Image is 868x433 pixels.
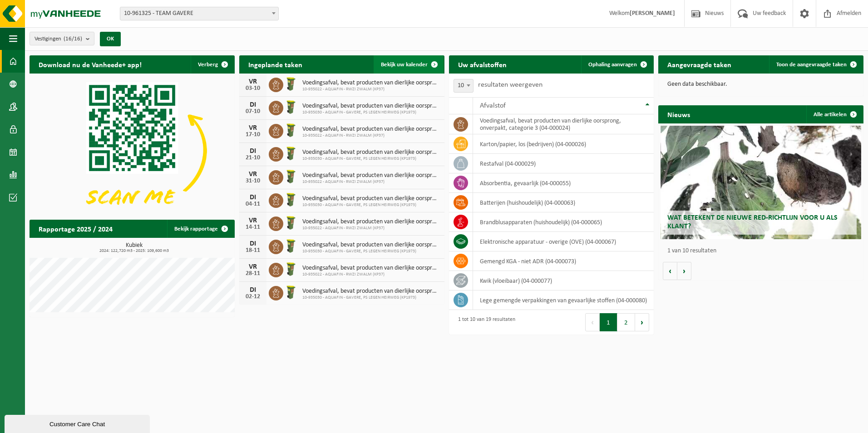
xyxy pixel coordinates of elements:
div: 31-10 [244,178,262,184]
button: Vestigingen(16/16) [30,32,94,45]
h2: Ingeplande taken [239,55,311,73]
div: 07-10 [244,108,262,115]
img: WB-0060-HPE-GN-50 [283,285,299,300]
img: WB-0060-HPE-GN-50 [283,215,299,231]
img: Download de VHEPlus App [30,74,235,227]
span: Voedingsafval, bevat producten van dierlijke oorsprong, onverpakt, categorie 3 [302,103,440,110]
img: WB-0060-HPE-GN-50 [283,123,299,138]
span: Voedingsafval, bevat producten van dierlijke oorsprong, onverpakt, categorie 3 [302,241,440,249]
span: Voedingsafval, bevat producten van dierlijke oorsprong, onverpakt, categorie 3 [302,218,440,226]
span: 10-935030 - AQUAFIN - GAVERE, PS LEGEN HEIRWEG (KP1973) [302,110,440,115]
a: Bekijk uw kalender [374,55,444,74]
td: batterijen (huishoudelijk) (04-000063) [473,193,654,212]
img: WB-0060-HPE-GN-50 [283,261,299,277]
td: absorbentia, gevaarlijk (04-000055) [473,173,654,193]
div: 1 tot 10 van 19 resultaten [454,312,515,332]
label: resultaten weergeven [478,81,542,89]
h2: Aangevraagde taken [658,55,740,73]
span: 10-935030 - AQUAFIN - GAVERE, PS LEGEN HEIRWEG (KP1973) [302,202,440,208]
td: voedingsafval, bevat producten van dierlijke oorsprong, onverpakt, categorie 3 (04-000024) [473,114,654,134]
span: 10 [454,79,473,92]
button: Volgende [677,262,691,280]
span: 10-961325 - TEAM GAVERE [120,7,279,20]
button: 1 [600,313,617,331]
div: VR [244,217,262,224]
span: Afvalstof [480,102,506,109]
img: WB-0060-HPE-GN-50 [283,99,299,115]
span: Voedingsafval, bevat producten van dierlijke oorsprong, onverpakt, categorie 3 [302,288,440,295]
span: 10-935022 - AQUAFIN - RWZI ZWALM (KP37) [302,87,440,92]
h3: Kubiek [34,242,235,253]
span: Wat betekent de nieuwe RED-richtlijn voor u als klant? [667,214,838,230]
a: Bekijk rapportage [167,220,234,238]
img: WB-0060-HPE-GN-50 [283,192,299,207]
a: Toon de aangevraagde taken [769,55,863,74]
span: Bekijk uw kalender [381,62,428,68]
strong: [PERSON_NAME] [630,10,675,17]
span: 10-935030 - AQUAFIN - GAVERE, PS LEGEN HEIRWEG (KP1973) [302,249,440,254]
span: Voedingsafval, bevat producten van dierlijke oorsprong, onverpakt, categorie 3 [302,149,440,156]
span: 2024: 122,720 m3 - 2025: 109,600 m3 [34,249,235,253]
img: WB-0060-HPE-GN-50 [283,146,299,161]
div: VR [244,171,262,178]
span: 10-935030 - AQUAFIN - GAVERE, PS LEGEN HEIRWEG (KP1973) [302,295,440,300]
div: DI [244,194,262,201]
span: Voedingsafval, bevat producten van dierlijke oorsprong, onverpakt, categorie 3 [302,195,440,202]
span: 10 [454,79,473,93]
div: DI [244,286,262,294]
span: Voedingsafval, bevat producten van dierlijke oorsprong, onverpakt, categorie 3 [302,172,440,179]
div: DI [244,101,262,108]
div: 14-11 [244,224,262,231]
img: WB-0060-HPE-GN-50 [283,76,299,92]
td: kwik (vloeibaar) (04-000077) [473,271,654,290]
td: elektronische apparatuur - overige (OVE) (04-000067) [473,232,654,251]
div: DI [244,240,262,247]
count: (16/16) [64,36,82,42]
td: brandblusapparaten (huishoudelijk) (04-000065) [473,212,654,232]
span: Ophaling aanvragen [588,62,637,68]
button: 2 [617,313,635,331]
h2: Nieuws [658,105,699,123]
span: Toon de aangevraagde taken [776,62,847,68]
span: Voedingsafval, bevat producten van dierlijke oorsprong, onverpakt, categorie 3 [302,126,440,133]
iframe: chat widget [5,413,152,433]
img: WB-0060-HPE-GN-50 [283,169,299,184]
span: 10-961325 - TEAM GAVERE [120,7,278,20]
span: 10-935022 - AQUAFIN - RWZI ZWALM (KP37) [302,226,440,231]
h2: Rapportage 2025 / 2024 [30,220,122,237]
div: 04-11 [244,201,262,207]
td: gemengd KGA - niet ADR (04-000073) [473,251,654,271]
span: Vestigingen [35,32,82,46]
p: 1 van 10 resultaten [667,248,859,254]
span: Voedingsafval, bevat producten van dierlijke oorsprong, onverpakt, categorie 3 [302,79,440,87]
button: Verberg [191,55,234,74]
h2: Download nu de Vanheede+ app! [30,55,151,73]
span: 10-935022 - AQUAFIN - RWZI ZWALM (KP37) [302,133,440,138]
button: OK [100,32,121,46]
div: 17-10 [244,132,262,138]
button: Next [635,313,649,331]
div: 18-11 [244,247,262,254]
a: Wat betekent de nieuwe RED-richtlijn voor u als klant? [661,126,862,239]
div: 03-10 [244,85,262,92]
button: Vorige [663,262,677,280]
span: Verberg [198,62,218,68]
a: Ophaling aanvragen [581,55,653,74]
div: DI [244,148,262,155]
span: 10-935022 - AQUAFIN - RWZI ZWALM (KP37) [302,179,440,185]
a: Alle artikelen [806,105,863,123]
span: Voedingsafval, bevat producten van dierlijke oorsprong, onverpakt, categorie 3 [302,265,440,272]
td: restafval (04-000029) [473,154,654,173]
div: 02-12 [244,294,262,300]
td: karton/papier, los (bedrijven) (04-000026) [473,134,654,154]
span: 10-935030 - AQUAFIN - GAVERE, PS LEGEN HEIRWEG (KP1973) [302,156,440,162]
div: VR [244,124,262,132]
span: 10-935022 - AQUAFIN - RWZI ZWALM (KP37) [302,272,440,277]
button: Previous [585,313,600,331]
div: 28-11 [244,271,262,277]
p: Geen data beschikbaar. [667,81,854,88]
div: VR [244,78,262,85]
div: VR [244,263,262,271]
img: WB-0060-HPE-GN-50 [283,238,299,254]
